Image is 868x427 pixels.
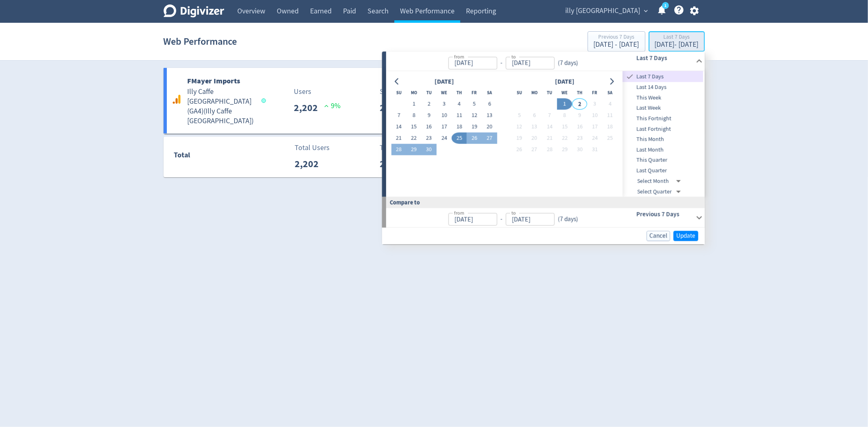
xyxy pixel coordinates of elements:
[482,98,497,110] button: 6
[380,142,424,153] p: Total Sessions
[623,92,703,103] div: This Week
[294,100,324,115] p: 2,202
[623,135,703,144] span: This Month
[603,110,618,121] button: 11
[623,114,703,123] span: This Fortnight
[407,98,422,110] button: 1
[623,82,703,93] div: Last 14 Days
[391,76,403,87] button: Go to previous month
[188,76,241,86] b: FMayer Imports
[572,144,587,155] button: 30
[422,110,437,121] button: 9
[452,87,467,98] th: Thursday
[380,86,407,97] p: Sessions
[422,87,437,98] th: Tuesday
[557,98,572,110] button: 1
[437,133,452,144] button: 24
[324,100,341,111] p: 9 %
[587,144,602,155] button: 31
[542,133,557,144] button: 21
[623,134,703,145] div: This Month
[603,87,618,98] th: Saturday
[606,76,618,87] button: Go to next month
[452,133,467,144] button: 25
[572,87,587,98] th: Thursday
[623,103,703,113] div: Last Week
[452,110,467,121] button: 11
[655,41,699,48] div: [DATE] - [DATE]
[623,145,703,155] div: Last Month
[380,100,410,115] p: 2,480
[637,186,684,197] div: Select Quarter
[391,144,406,155] button: 28
[497,215,505,224] div: -
[437,98,452,110] button: 3
[512,133,527,144] button: 19
[623,166,703,175] span: Last Quarter
[454,209,464,216] label: from
[391,121,406,133] button: 14
[572,121,587,133] button: 16
[623,104,703,113] span: Last Week
[623,166,703,176] div: Last Quarter
[587,133,602,144] button: 24
[572,133,587,144] button: 23
[407,121,422,133] button: 15
[563,4,650,17] button: illy [GEOGRAPHIC_DATA]
[553,76,577,87] div: [DATE]
[664,3,666,9] text: 1
[587,98,602,110] button: 3
[542,87,557,98] th: Tuesday
[542,121,557,133] button: 14
[467,87,482,98] th: Friday
[432,76,456,87] div: [DATE]
[512,87,527,98] th: Sunday
[391,110,406,121] button: 7
[594,34,639,41] div: Previous 7 Days
[437,110,452,121] button: 10
[511,53,516,60] label: to
[454,53,464,60] label: from
[511,209,516,216] label: to
[557,144,572,155] button: 29
[527,121,542,133] button: 13
[527,110,542,121] button: 6
[655,34,699,41] div: Last 7 Days
[594,41,639,48] div: [DATE] - [DATE]
[587,121,602,133] button: 17
[188,87,254,126] h5: Illy Caffe [GEOGRAPHIC_DATA] (GA4) ( Illy Caffe [GEOGRAPHIC_DATA] )
[527,87,542,98] th: Monday
[482,87,497,98] th: Saturday
[174,149,254,165] div: Total
[407,144,422,155] button: 29
[623,93,703,102] span: This Week
[386,208,705,227] div: from-to(7 days)Previous 7 Days
[407,133,422,144] button: 22
[637,176,684,186] div: Select Month
[437,121,452,133] button: 17
[422,133,437,144] button: 23
[386,52,705,71] div: from-to(7 days)Last 7 Days
[382,197,705,208] div: Compare to
[467,110,482,121] button: 12
[572,98,587,110] button: 2
[437,87,452,98] th: Wednesday
[649,233,667,239] span: Cancel
[623,155,703,166] div: This Quarter
[643,7,650,15] span: expand_more
[557,87,572,98] th: Wednesday
[635,72,703,81] span: Last 7 Days
[482,110,497,121] button: 13
[557,133,572,144] button: 22
[294,86,311,97] p: Users
[647,231,670,241] button: Cancel
[649,31,705,52] button: Last 7 Days[DATE]- [DATE]
[482,133,497,144] button: 27
[164,68,705,133] a: FMayer ImportsIlly Caffe [GEOGRAPHIC_DATA] (GA4)(Illy Caffe [GEOGRAPHIC_DATA])Users2,202 9%Sessio...
[422,121,437,133] button: 16
[587,87,602,98] th: Friday
[623,156,703,165] span: This Quarter
[467,98,482,110] button: 5
[554,215,578,224] div: ( 7 days )
[603,98,618,110] button: 4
